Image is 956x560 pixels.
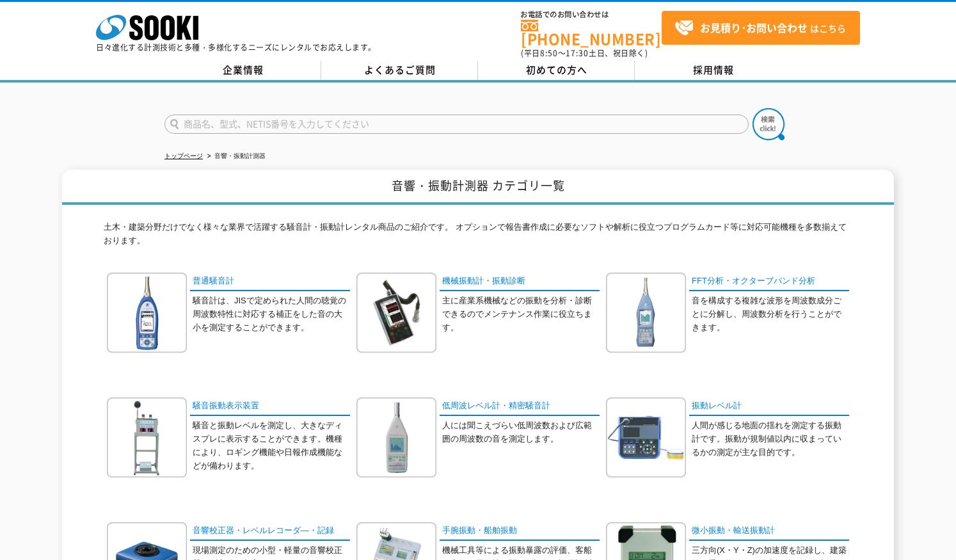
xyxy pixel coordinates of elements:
p: 主に産業系機械などの振動を分析・診断できるのでメンテナンス作業に役立ちます。 [442,294,600,334]
a: 機械振動計・振動診断 [440,273,600,291]
p: 日々進化する計測技術と多種・多様化するニーズにレンタルでお応えします。 [96,44,376,51]
img: 騒音振動表示装置 [107,397,187,477]
a: 普通騒音計 [190,273,350,291]
img: FFT分析・オクターブバンド分析 [606,273,686,353]
li: 音響・振動計測器 [205,150,266,163]
p: 人間が感じる地面の揺れを測定する振動計です。振動が規制値以内に収まっているかの測定が主な目的です。 [692,419,849,459]
input: 商品名、型式、NETIS番号を入力してください [164,115,749,134]
a: 騒音振動表示装置 [190,397,350,416]
a: トップページ [164,152,203,159]
p: 土木・建築分野だけでなく様々な業界で活躍する騒音計・振動計レンタル商品のご紹介です。 オプションで報告書作成に必要なソフトや解析に役立つプログラムカード等に対応可能機種を多数揃えております。 [104,221,852,254]
span: お電話でのお問い合わせは [521,11,662,19]
span: はこちら [674,19,846,38]
img: 振動レベル計 [606,397,686,477]
span: 8:50 [540,47,558,59]
a: お見積り･お問い合わせはこちら [662,11,860,45]
a: [PHONE_NUMBER] [521,20,662,46]
h1: 音響・振動計測器 カテゴリ一覧 [62,170,894,205]
a: 採用情報 [635,61,792,80]
a: よくあるご質問 [321,61,478,80]
a: 微小振動・輸送振動計 [689,522,849,541]
a: FFT分析・オクターブバンド分析 [689,273,849,291]
span: 17:30 [566,47,589,59]
p: 音を構成する複雑な波形を周波数成分ごとに分解し、周波数分析を行うことができます。 [692,294,849,334]
a: 振動レベル計 [689,397,849,416]
p: 騒音と振動レベルを測定し、大きなディスプレに表示することができます。機種により、ロギング機能や日報作成機能などが備わります。 [193,419,350,472]
a: 企業情報 [164,61,321,80]
img: 低周波レベル計・精密騒音計 [356,397,436,477]
span: (平日 ～ 土日、祝日除く) [521,47,648,59]
strong: お見積り･お問い合わせ [700,20,808,35]
p: 騒音計は、JISで定められた人間の聴覚の周波数特性に対応する補正をした音の大小を測定することができます。 [193,294,350,334]
span: 初めての方へ [526,63,587,77]
a: 音響校正器・レベルレコーダ―・記録 [190,522,350,541]
a: 手腕振動・船舶振動 [440,522,600,541]
img: 普通騒音計 [107,273,187,353]
img: btn_search.png [753,108,785,140]
img: 機械振動計・振動診断 [356,273,436,353]
p: 人には聞こえづらい低周波数および広範囲の周波数の音を測定します。 [442,419,600,446]
a: 初めての方へ [478,61,635,80]
a: 低周波レベル計・精密騒音計 [440,397,600,416]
